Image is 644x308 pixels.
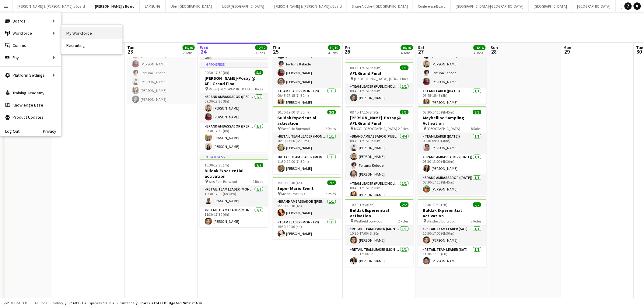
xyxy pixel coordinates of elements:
div: 08:30-17:15 (8h45m)8/8Maybelline Sampling Activation [GEOGRAPHIC_DATA]8 RolesTeam Leader ([DATE])... [418,106,486,196]
span: Westfield Burwood [209,179,237,184]
app-job-card: In progress10:30-17:30 (7h)2/2Buldak Experiential activation Westfield Burwood2 RolesRETAIL Team ... [200,154,268,227]
span: 09:30-17:30 (8h) [205,70,229,75]
a: Comms [0,39,61,51]
span: 2 Roles [471,219,481,223]
app-card-role: Brand Ambassador ([PERSON_NAME])9/915:00-15:30 (30m)[PERSON_NAME][PERSON_NAME]Fortuna Kebede[PERS... [127,40,195,132]
span: 16/16 [474,45,486,50]
span: Wed [200,45,208,50]
h3: Super Mario Event [273,186,341,191]
span: 27 [417,48,425,55]
span: Sat [418,45,425,50]
div: 4 Jobs [401,51,413,55]
div: 3 Jobs [256,51,267,55]
app-card-role: Brand Ambassador ([DATE])1/1 [418,195,486,216]
span: 10:30-17:30 (7h) [423,202,448,207]
app-job-card: 15:00-15:30 (30m)9/9[PERSON_NAME] Posay online training Online1 RoleBrand Ambassador ([PERSON_NAM... [127,14,195,104]
h3: Buldak Experiential activation [418,208,486,219]
span: Thu [273,45,280,50]
span: All jobs [33,301,48,305]
h3: Buldak Experiential activation [200,168,268,179]
a: Training Academy [0,87,61,99]
h3: AFL Grand Final [345,71,414,76]
span: 26 [345,48,350,55]
span: 2 Roles [398,126,409,131]
button: SAMSUNG [140,0,166,12]
button: Share A Coke - [GEOGRAPHIC_DATA] [347,0,413,12]
div: In progress [200,62,268,67]
span: 2/2 [400,202,409,207]
span: 3 Roles [253,87,263,91]
span: MCG - [GEOGRAPHIC_DATA] [354,126,397,131]
span: 10:30-19:00 (8h30m) [278,110,309,114]
span: 29 [563,48,572,55]
app-card-role: Brand Ambassador ([PERSON_NAME])2/209:30-17:30 (8h)[PERSON_NAME][PERSON_NAME] [200,123,268,152]
div: Boards [0,15,61,27]
app-job-card: 15:30-19:30 (4h)2/2Super Mario Event Melbourne CBD2 RolesBrand Ambassador ([PERSON_NAME])1/115:30... [273,177,341,240]
span: [GEOGRAPHIC_DATA] [427,126,460,131]
span: 8/8 [473,110,481,114]
span: Melbourne CBD [282,191,305,196]
span: 2/2 [255,163,263,167]
span: 15:30-19:30 (4h) [278,180,302,185]
span: 5/5 [400,110,409,114]
div: 08:45-17:15 (8h30m)1/1AFL Grand Final [GEOGRAPHIC_DATA], [STREET_ADDRESS]1 RoleTeam Leader (Publi... [345,62,414,104]
span: 08:30-17:15 (8h45m) [423,110,455,114]
a: Privacy [43,129,61,134]
span: 30 [635,48,643,55]
span: 2 Roles [253,179,263,184]
app-card-role: Team Leader (Mon - Fri)1/115:30-19:30 (4h)[PERSON_NAME] [273,219,341,240]
a: My Workforce [61,27,122,39]
span: Mon [564,45,572,50]
span: 10:30-17:30 (7h) [350,202,375,207]
app-card-role: Team Leader ([DATE])1/108:30-09:00 (30m)[PERSON_NAME] [418,133,486,154]
h3: Buldak Experiential activation [273,115,341,126]
span: Total Budgeted $617 734.95 [153,301,202,305]
app-card-role: Brand Ambassador (Public Holiday)4/408:45-17:15 (8h30m)[PERSON_NAME][PERSON_NAME]Fortuna Kebede[P... [345,133,414,180]
button: [GEOGRAPHIC_DATA] [572,0,616,12]
span: 2 Roles [326,126,336,131]
span: Westfield Burwood [427,219,456,223]
app-card-role: RETAIL Team Leader (Sat)1/110:30-17:00 (6h30m)[PERSON_NAME] [418,226,486,246]
app-card-role: RETAIL Team Leader (Mon - Fri)1/110:30-17:00 (6h30m)[PERSON_NAME] [345,226,414,246]
a: Log Out [0,129,19,134]
app-job-card: 10:30-17:30 (7h)2/2Buldak Experiential activation Westfield Burwood2 RolesRETAIL Team Leader (Mon... [345,199,414,267]
app-card-role: RETAIL Team Leader (Mon - Fri)1/110:30-17:00 (6h30m)[PERSON_NAME] [200,186,268,207]
a: Knowledge Base [0,99,61,111]
app-card-role: RETAIL Team Leader (Sat)1/111:30-17:30 (6h)[PERSON_NAME] [418,246,486,267]
span: 10:30-17:30 (7h) [205,163,229,167]
button: UBER [GEOGRAPHIC_DATA] [217,0,269,12]
app-job-card: 09:45-17:15 (7h30m)5/5[PERSON_NAME]-Posay @ AFL Grand Final MCG - [GEOGRAPHIC_DATA]2 RolesBrand A... [273,14,341,104]
span: 8 Roles [471,126,481,131]
app-card-role: RETAIL Team Leader (Mon - Fri)1/111:30-19:00 (7h30m)[PERSON_NAME] [273,154,341,174]
span: 10/10 [328,45,340,50]
span: 1 Role [400,76,409,81]
div: Salary $612 680.83 + Expenses $0.00 + Subsistence $5 054.12 = [53,301,202,305]
span: 12/12 [255,45,268,50]
span: 08:45-17:15 (8h30m) [350,110,382,114]
app-card-role: Brand Ambassador ([PERSON_NAME])2/209:30-17:30 (8h)[PERSON_NAME][PERSON_NAME] [200,93,268,123]
span: Tue [636,45,643,50]
span: 28 [490,48,498,55]
h3: [PERSON_NAME]-Posay @ AFL Grand Final [345,115,414,126]
app-job-card: 07:45-15:45 (8h)5/5[PERSON_NAME]-Posay @ AFL Grand Final MCG - [GEOGRAPHIC_DATA]2 RolesBrand Amba... [418,14,486,104]
span: MCG - [GEOGRAPHIC_DATA] [209,87,252,91]
span: 2 Roles [326,191,336,196]
span: 08:45-17:15 (8h30m) [350,65,382,70]
button: [GEOGRAPHIC_DATA]/[GEOGRAPHIC_DATA] [451,0,529,12]
app-card-role: Team Leader (Public Holiday)1/108:45-17:15 (8h30m)[PERSON_NAME] [345,180,414,201]
app-job-card: 10:30-17:30 (7h)2/2Buldak Experiential activation Westfield Burwood2 RolesRETAIL Team Leader (Sat... [418,199,486,267]
span: 2/2 [473,202,481,207]
span: 24 [199,48,208,55]
div: Workforce [0,27,61,39]
span: 5/5 [255,70,263,75]
button: Budgeted [3,300,28,306]
div: In progress [200,154,268,159]
span: Tue [127,45,134,50]
app-card-role: Team Leader (Public Holiday)1/108:45-17:15 (8h30m)[PERSON_NAME] [345,83,414,104]
div: Platform Settings [0,69,61,81]
button: Conference Board [413,0,451,12]
app-job-card: In progress09:30-17:30 (8h)5/5[PERSON_NAME]-Posay @ AFL Grand Final MCG - [GEOGRAPHIC_DATA]3 Role... [200,62,268,152]
app-card-role: Brand Ambassador ([PERSON_NAME])1/115:30-19:30 (4h)[PERSON_NAME] [273,198,341,219]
